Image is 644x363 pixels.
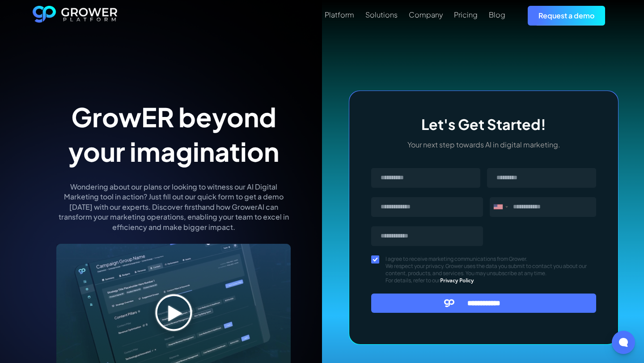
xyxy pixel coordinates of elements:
[386,255,596,284] span: I agree to receive marketing communications from Grower. We respect your privacy. Grower uses the...
[56,99,291,169] h1: GrowER beyond your imagination
[489,9,505,20] a: Blog
[409,9,443,20] a: Company
[409,10,443,19] div: Company
[371,140,596,150] p: Your next step towards AI in digital marketing.
[454,9,478,20] a: Pricing
[365,9,398,20] a: Solutions
[325,9,354,20] a: Platform
[490,198,511,216] div: United States: +1
[56,182,291,232] p: Wondering about our plans or looking to witness our AI Digital Marketing tool in action? Just fil...
[454,10,478,19] div: Pricing
[489,10,505,19] div: Blog
[325,10,354,19] div: Platform
[365,10,398,19] div: Solutions
[33,6,118,26] a: home
[440,277,474,284] a: Privacy Policy
[528,6,605,25] a: Request a demo
[371,168,596,313] form: Message
[371,116,596,133] h3: Let's Get Started!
